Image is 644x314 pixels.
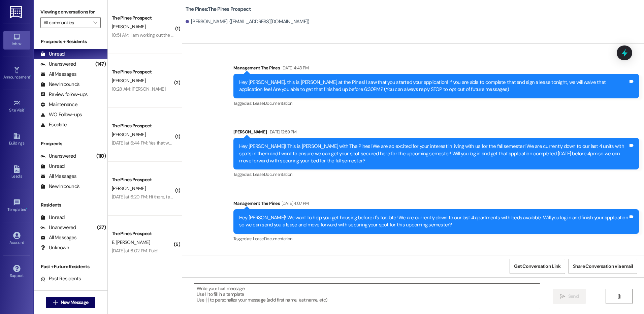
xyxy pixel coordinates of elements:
span: Lease , [253,171,264,177]
div: All Messages [40,173,76,180]
div: [DATE] at 6:02 PM: Paid! [112,248,158,254]
div: WO Follow-ups [40,111,82,118]
div: [PERSON_NAME] [233,128,639,138]
span: Lease , [253,236,264,242]
a: Account [3,230,30,248]
div: New Inbounds [40,81,79,88]
div: Tagged as: [233,234,639,244]
span: [PERSON_NAME] [112,77,146,84]
div: Escalate [40,121,67,128]
span: Lease , [253,100,264,106]
div: 10:51 AM: I am working out the transfer fee with [PERSON_NAME] right now. We are still discussing... [112,32,324,38]
span: Send [568,293,579,300]
div: [DATE] 4:07 PM [280,200,309,207]
a: Leads [3,163,30,182]
div: [DATE] 12:59 PM [267,128,296,135]
div: The Pines Prospect [112,122,174,129]
div: The Pines Prospect [112,176,174,183]
div: Unanswered [40,224,76,231]
i:  [616,294,621,299]
div: Tagged as: [233,98,639,108]
div: The Pines Prospect [112,14,174,22]
div: New Inbounds [40,183,79,190]
div: Management The Pines [233,200,639,209]
span: Share Conversation via email [573,263,633,270]
div: Maintenance [40,101,77,108]
div: The Pines Prospect [112,68,174,75]
span: E. [PERSON_NAME] [112,239,150,245]
div: Hey [PERSON_NAME], this is [PERSON_NAME] at the Pines! I saw that you started your application! I... [239,79,628,93]
span: • [24,107,25,112]
div: Past Residents [40,275,81,282]
div: Tagged as: [233,169,639,179]
div: Hey [PERSON_NAME]! This is [PERSON_NAME] with The Pines! We are so excited for your interest in l... [239,143,628,164]
div: All Messages [40,234,76,241]
div: Prospects [34,140,107,147]
div: All Messages [40,71,76,78]
div: 10:28 AM: [PERSON_NAME] [112,86,165,92]
span: [PERSON_NAME] [112,24,146,30]
i:  [560,294,565,299]
div: (37) [95,222,107,233]
div: Management The Pines [233,64,639,74]
span: [PERSON_NAME] [112,185,146,191]
div: Prospects + Residents [34,38,107,45]
div: Hey [PERSON_NAME]! We want to help you get housing before it's too late! We are currently down to... [239,214,628,229]
span: • [26,206,27,211]
button: New Message [46,297,96,308]
span: Documentation [264,236,292,242]
div: [PERSON_NAME]. ([EMAIL_ADDRESS][DOMAIN_NAME]) [186,18,310,25]
div: [DATE] at 6:20 PM: Hi there, i am trying to find housing for the fall semester! I'm not sure abou... [112,194,341,200]
div: Residents [34,201,107,209]
div: Unread [40,214,65,221]
label: Viewing conversations for [40,7,101,17]
div: (110) [95,151,107,161]
a: Site Visit • [3,97,30,116]
a: Buildings [3,130,30,149]
div: Past + Future Residents [34,263,107,270]
div: Future Residents [40,285,86,292]
span: Get Conversation Link [514,263,560,270]
input: All communities [43,17,90,28]
button: Send [553,289,586,304]
i:  [53,300,58,305]
div: The Pines Prospect [112,230,174,237]
a: Support [3,263,30,281]
span: [PERSON_NAME] [112,131,146,137]
span: Documentation [264,171,292,177]
a: Templates • [3,197,30,215]
div: Unanswered [40,61,76,68]
button: Share Conversation via email [569,259,637,274]
div: (147) [94,59,107,69]
div: Unknown [40,244,69,251]
span: Documentation [264,100,292,106]
div: Review follow-ups [40,91,88,98]
a: Inbox [3,31,30,49]
div: [DATE] at 6:44 PM: Yes that would be awesome if you guys could do that [112,140,254,146]
img: ResiDesk Logo [10,6,24,18]
span: New Message [61,299,88,306]
button: Get Conversation Link [510,259,565,274]
div: [DATE] 4:43 PM [280,64,309,71]
div: Unread [40,51,65,58]
span: • [30,74,31,78]
div: Unread [40,163,65,170]
b: The Pines: The Pines Prospect [186,6,251,13]
i:  [93,20,97,25]
div: Unanswered [40,153,76,160]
